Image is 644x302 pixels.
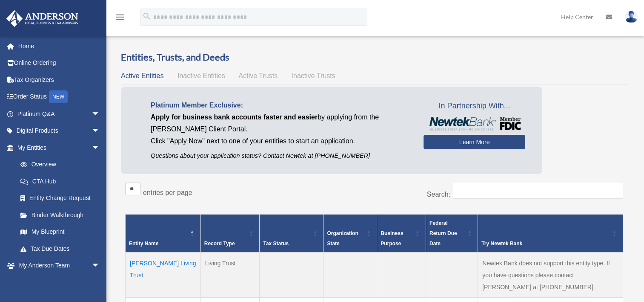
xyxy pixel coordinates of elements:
td: [PERSON_NAME] Living Trust [126,253,201,298]
span: Inactive Trusts [292,72,335,79]
span: Active Trusts [239,72,278,79]
h3: Entities, Trusts, and Deeds [121,51,627,64]
a: Digital Productsarrow_drop_down [6,122,113,139]
a: Overview [12,156,104,173]
div: NEW [49,90,68,103]
label: Search: [427,191,450,198]
th: Business Purpose: Activate to sort [377,214,426,253]
a: CTA Hub [12,173,109,190]
th: Entity Name: Activate to invert sorting [126,214,201,253]
span: Tax Status [263,241,289,247]
div: Try Newtek Bank [481,238,610,249]
span: Inactive Entities [177,72,225,79]
img: User Pic [625,11,638,23]
a: menu [115,15,125,22]
img: NewtekBankLogoSM.png [428,117,521,131]
span: Business Purpose [381,230,403,247]
p: Questions about your application status? Contact Newtek at [PHONE_NUMBER] [151,151,411,161]
a: My Blueprint [12,224,109,241]
a: My Anderson Teamarrow_drop_down [6,257,113,274]
label: entries per page [143,189,192,196]
a: Platinum Q&Aarrow_drop_down [6,105,113,122]
th: Organization State: Activate to sort [323,214,377,253]
a: My Entitiesarrow_drop_down [6,139,109,156]
th: Try Newtek Bank : Activate to sort [478,214,623,253]
span: Apply for business bank accounts faster and easier [151,113,318,121]
th: Federal Return Due Date: Activate to sort [426,214,478,253]
span: arrow_drop_down [92,105,109,123]
span: Federal Return Due Date [429,220,457,247]
span: Entity Name [129,241,158,247]
th: Record Type: Activate to sort [200,214,260,253]
span: In Partnership With... [424,99,525,113]
a: Entity Change Request [12,190,109,207]
p: by applying from the [PERSON_NAME] Client Portal. [151,111,411,135]
span: arrow_drop_down [92,139,109,157]
span: Active Entities [121,72,163,79]
a: Tax Due Dates [12,240,109,257]
td: Living Trust [200,253,260,298]
i: menu [115,12,125,22]
span: Organization State [327,230,358,247]
a: Binder Walkthrough [12,206,109,224]
span: Record Type [204,241,235,247]
span: arrow_drop_down [92,257,109,275]
th: Tax Status: Activate to sort [260,214,323,253]
a: Tax Organizers [6,71,113,88]
i: search [142,12,152,21]
p: Click "Apply Now" next to one of your entities to start an application. [151,135,411,147]
a: Learn More [424,135,525,149]
span: arrow_drop_down [92,122,109,140]
a: Home [6,38,113,55]
a: Online Ordering [6,55,113,72]
img: Anderson Advisors Platinum Portal [4,10,81,27]
p: Platinum Member Exclusive: [151,99,411,111]
a: Order StatusNEW [6,88,113,106]
td: Newtek Bank does not support this entity type. If you have questions please contact [PERSON_NAME]... [478,253,623,298]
